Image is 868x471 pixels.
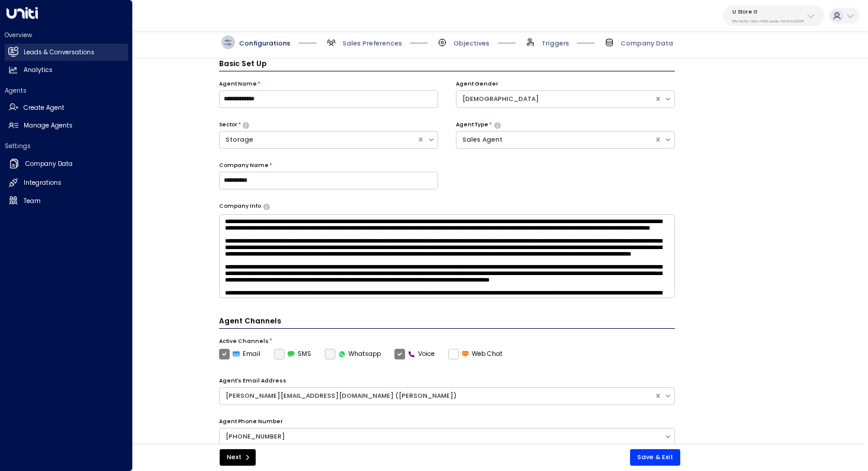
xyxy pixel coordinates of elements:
span: Triggers [541,39,569,48]
div: To activate this channel, please go to the Integrations page [274,349,312,359]
a: Manage Agents [5,117,128,135]
h2: Team [24,197,41,206]
a: Create Agent [5,99,128,116]
label: Sector [219,121,237,129]
button: Select whether your copilot will handle inquiries directly from leads or from brokers representin... [494,122,501,128]
label: Whatsapp [325,349,381,359]
h3: Basic Set Up [219,58,676,71]
span: Configurations [239,39,291,48]
button: Provide a brief overview of your company, including your industry, products or services, and any ... [263,204,270,210]
span: Sales Preferences [342,39,402,48]
label: Agent's Email Address [219,377,286,385]
h2: Create Agent [24,103,64,113]
button: Next [220,449,256,466]
h2: Agents [5,86,128,95]
label: Web Chat [448,349,503,359]
span: Company Data [621,39,673,48]
button: Save & Exit [630,449,680,466]
label: Company Info [219,202,261,211]
h2: Integrations [24,178,61,188]
h2: Company Data [25,159,73,169]
a: Integrations [5,175,128,192]
a: Analytics [5,62,128,79]
label: Agent Name [219,80,257,89]
h2: Analytics [24,66,53,75]
p: U Store It [732,8,804,15]
div: Storage [226,135,412,145]
p: 58c4b32c-92b1-4356-be9b-1247e2c02228 [732,19,804,24]
button: Select whether your copilot will handle inquiries directly from leads or from brokers representin... [243,122,249,128]
label: Voice [394,349,435,359]
label: Company Name [219,162,269,170]
div: [DEMOGRAPHIC_DATA] [462,94,648,104]
div: Sales Agent [462,135,648,145]
label: Agent Type [456,121,488,129]
h2: Overview [5,31,128,40]
label: SMS [274,349,312,359]
label: Agent Phone Number [219,418,283,426]
h2: Manage Agents [24,121,73,130]
div: [PHONE_NUMBER] [226,432,658,441]
div: [PERSON_NAME][EMAIL_ADDRESS][DOMAIN_NAME] ([PERSON_NAME]) [226,391,648,401]
label: Agent Gender [456,80,498,89]
span: Objectives [453,39,490,48]
h2: Settings [5,142,128,151]
h4: Agent Channels [219,316,676,329]
a: Company Data [5,155,128,174]
label: Email [219,349,261,359]
button: U Store It58c4b32c-92b1-4356-be9b-1247e2c02228 [723,5,824,26]
a: Leads & Conversations [5,44,128,61]
h2: Leads & Conversations [24,48,94,57]
a: Team [5,192,128,210]
div: To activate this channel, please go to the Integrations page [325,349,381,359]
label: Active Channels [219,338,269,346]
